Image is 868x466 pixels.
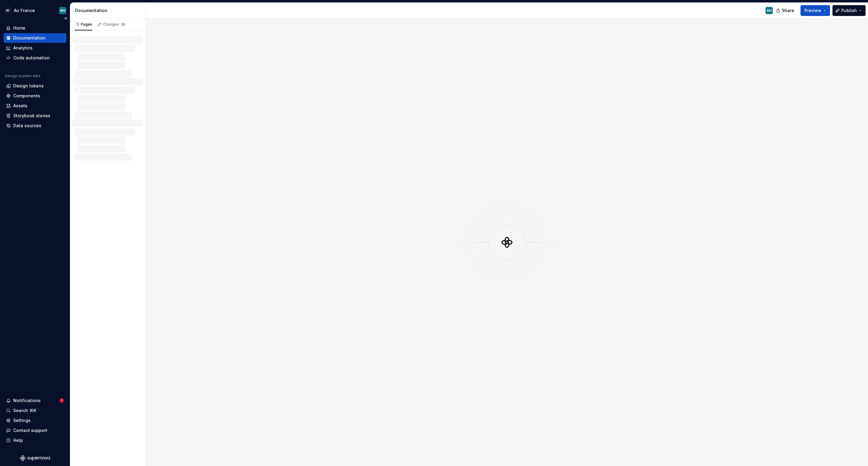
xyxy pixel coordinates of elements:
[4,121,66,131] a: Data sources
[13,93,40,99] div: Components
[4,43,66,53] a: Analytics
[4,101,66,111] a: Assets
[13,25,25,31] div: Home
[14,8,35,14] div: Air France
[13,113,50,119] div: Storybook stories
[13,123,41,129] div: Data sources
[782,8,794,14] span: Share
[59,398,64,403] span: 1
[4,91,66,101] a: Components
[841,8,857,14] span: Publish
[61,14,70,23] button: Collapse sidebar
[75,22,92,27] div: Pages
[4,426,66,435] button: Contact support
[13,35,46,41] div: Documentation
[13,398,41,404] div: Notifications
[13,103,27,109] div: Assets
[4,396,66,405] button: Notifications1
[13,45,33,51] div: Analytics
[60,8,65,13] div: MV
[767,8,772,13] div: MV
[13,55,50,61] div: Code automation
[804,8,821,14] span: Preview
[4,23,66,33] a: Home
[4,81,66,91] a: Design tokens
[832,5,866,16] button: Publish
[13,437,23,443] div: Help
[4,416,66,425] a: Settings
[103,22,126,27] div: Changes
[4,33,66,43] a: Documentation
[4,436,66,445] button: Help
[1,4,69,17] button: ADAir FranceMV
[75,8,143,14] div: Documentation
[13,427,47,433] div: Contact support
[5,74,40,78] div: Design system data
[20,455,50,461] svg: Supernova Logo
[4,7,11,14] div: AD
[4,111,66,121] a: Storybook stories
[13,83,44,89] div: Design tokens
[800,5,830,16] button: Preview
[4,53,66,63] a: Code automation
[13,417,31,423] div: Settings
[773,5,798,16] button: Share
[4,406,66,415] button: Search ⌘K
[13,408,36,414] div: Search ⌘K
[120,22,126,27] span: 10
